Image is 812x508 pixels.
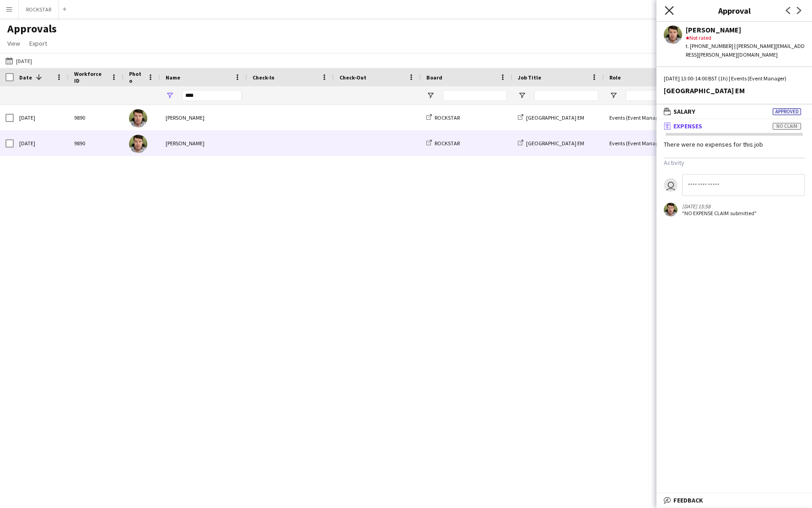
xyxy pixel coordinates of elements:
input: Job Title Filter Input [534,90,598,101]
app-user-avatar: John Brown [664,203,678,217]
input: Role Filter Input [626,90,690,101]
input: Board Filter Input [443,90,507,101]
mat-expansion-panel-header: Feedback [656,493,812,507]
div: [DATE] [14,105,69,130]
button: Open Filter Menu [166,91,174,100]
img: John Brown [129,109,147,127]
span: Job Title [518,74,541,81]
a: ROCKSTAR [426,140,460,147]
a: View [4,37,24,49]
span: Export [29,39,47,48]
button: Open Filter Menu [609,91,618,100]
input: Name Filter Input [182,90,242,101]
div: Events (Event Manager) [604,105,695,130]
a: Export [26,37,51,49]
div: [GEOGRAPHIC_DATA] EM [664,86,805,95]
span: Salary [673,107,695,116]
span: Date [19,74,32,81]
span: Check-In [253,74,274,81]
button: Open Filter Menu [518,91,526,100]
div: Not rated [686,34,805,42]
h3: Activity [664,159,805,167]
mat-expansion-panel-header: SalaryApproved [656,105,812,118]
button: Open Filter Menu [426,91,435,100]
mat-expansion-panel-header: ExpensesNo claim [656,119,812,133]
span: Expenses [673,122,702,130]
h3: Approval [656,5,812,16]
span: ROCKSTAR [435,140,460,147]
span: [GEOGRAPHIC_DATA] EM [526,140,584,147]
div: ExpensesNo claim [656,133,812,228]
span: Workforce ID [74,70,107,84]
div: [PERSON_NAME] [160,131,247,156]
div: Events (Event Manager) [604,131,695,156]
span: Role [609,74,621,81]
button: ROCKSTAR [19,0,59,18]
div: [DATE] [14,131,69,156]
span: Feedback [673,496,703,504]
span: Approved [773,108,801,115]
div: There were no expenses for this job [656,140,812,148]
div: [DATE] 13:00-14:00 BST (1h) | Events (Event Manager) [664,74,805,83]
a: [GEOGRAPHIC_DATA] EM [518,140,584,147]
div: [PERSON_NAME] [160,105,247,130]
span: Check-Out [339,74,366,81]
span: [GEOGRAPHIC_DATA] EM [526,114,584,121]
span: View [7,39,20,48]
div: [DATE] 15:58 [682,203,757,210]
span: ROCKSTAR [435,114,460,121]
span: No claim [773,123,801,130]
span: Photo [129,70,144,84]
div: [PERSON_NAME] [686,26,805,34]
a: [GEOGRAPHIC_DATA] EM [518,114,584,121]
a: ROCKSTAR [426,114,460,121]
div: 9890 [69,105,124,130]
span: Name [166,74,180,81]
div: t. [PHONE_NUMBER] | [PERSON_NAME][EMAIL_ADDRESS][PERSON_NAME][DOMAIN_NAME] [686,42,805,58]
div: 9890 [69,131,124,156]
img: John Brown [129,135,147,153]
span: Board [426,74,442,81]
div: "NO EXPENSE CLAIM submitted" [682,210,757,217]
button: [DATE] [4,55,34,66]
